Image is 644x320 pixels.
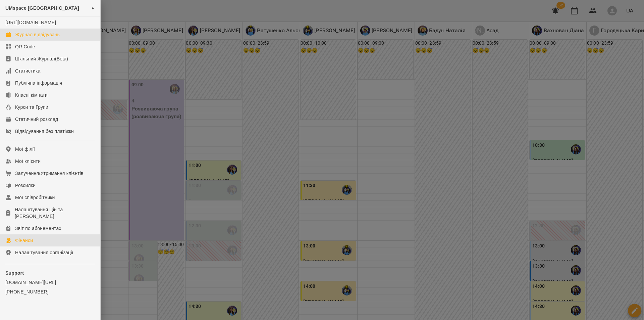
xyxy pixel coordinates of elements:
[15,116,58,123] div: Статичний розклад
[15,170,84,177] div: Залучення/Утримання клієнтів
[15,92,48,98] div: Класні кімнати
[15,104,48,110] div: Курси та Групи
[15,146,35,152] div: Мої філії
[15,31,60,38] div: Журнал відвідувань
[15,182,36,189] div: Розсилки
[15,43,35,50] div: QR Code
[15,194,55,201] div: Мої співробітники
[15,128,74,135] div: Відвідування без платіжки
[5,5,79,11] span: UMspace [GEOGRAPHIC_DATA]
[5,20,56,25] a: [URL][DOMAIN_NAME]
[15,55,68,62] div: Шкільний Журнал(Beta)
[15,249,73,256] div: Налаштування організації
[5,270,95,276] p: Support
[91,5,95,11] span: ►
[15,158,41,165] div: Мої клієнти
[15,225,61,232] div: Звіт по абонементах
[15,67,41,74] div: Статистика
[5,288,95,295] a: [PHONE_NUMBER]
[15,206,95,220] div: Налаштування Цін та [PERSON_NAME]
[5,279,95,286] a: [DOMAIN_NAME][URL]
[15,80,62,86] div: Публічна інформація
[15,237,33,244] div: Фінанси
